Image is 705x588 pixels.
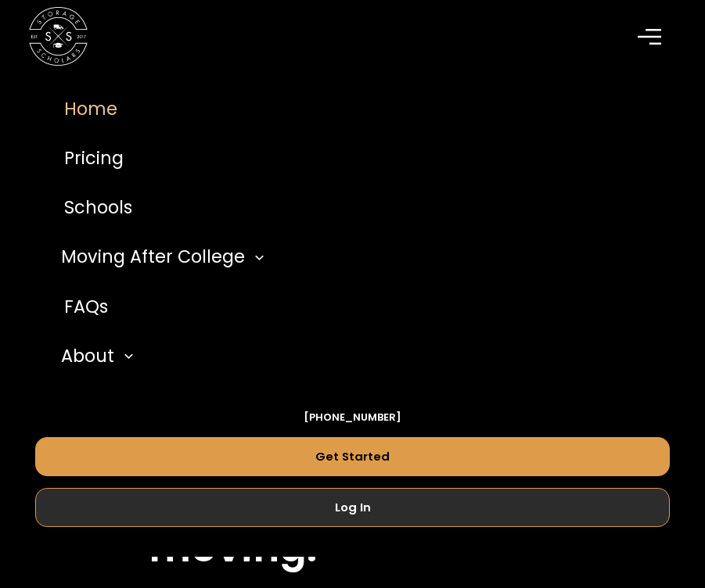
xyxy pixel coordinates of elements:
[56,233,671,282] div: Moving After College
[35,134,671,183] a: Pricing
[35,282,671,332] a: FAQs
[29,7,87,65] img: Storage Scholars main logo
[35,84,671,134] a: Home
[304,410,401,425] a: [PHONE_NUMBER]
[61,244,245,270] div: Moving After College
[35,183,671,232] a: Schools
[629,13,676,60] div: menu
[61,343,114,369] div: About
[35,488,671,527] a: Log In
[56,332,671,381] div: About
[35,437,671,476] a: Get Started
